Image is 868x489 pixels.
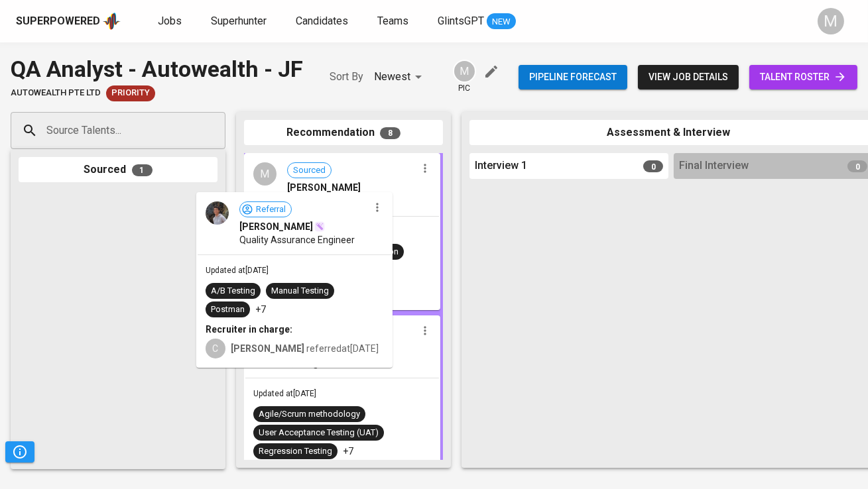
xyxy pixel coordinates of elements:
a: Superhunter [211,13,269,30]
a: Teams [377,13,411,30]
div: Newest [374,65,426,89]
span: Jobs [158,15,182,27]
a: Superpoweredapp logo [16,11,121,31]
span: NEW [487,15,516,28]
button: view job details [638,65,739,89]
button: Pipeline Triggers [5,441,34,462]
div: M [453,60,476,83]
div: Recommendation [244,120,443,146]
button: Pipeline forecast [519,65,627,89]
span: Pipeline forecast [529,69,617,85]
div: pic [453,60,476,94]
a: GlintsGPT NEW [438,13,516,30]
div: Superpowered [16,14,100,29]
span: 0 [643,160,663,172]
p: Sort By [330,69,363,85]
span: AUTOWEALTH PTE LTD [11,87,101,99]
div: New Job received from Demand Team, Client Priority [106,85,155,101]
a: talent roster [749,65,857,89]
span: Superhunter [211,15,267,27]
span: view job details [649,69,728,85]
span: Interview 1 [475,158,527,174]
span: Teams [377,15,408,27]
span: Final Interview [679,158,749,174]
span: Candidates [296,15,348,27]
span: 0 [847,160,867,172]
a: Jobs [158,13,184,30]
span: 1 [132,164,153,176]
a: Candidates [296,13,351,30]
span: GlintsGPT [438,15,484,27]
div: M [818,8,844,34]
div: Sourced [19,157,217,183]
span: 8 [380,127,401,139]
div: QA Analyst - Autowealth - JF [11,53,303,85]
span: talent roster [760,69,847,85]
img: app logo [103,11,121,31]
p: Newest [374,69,410,85]
span: Priority [106,87,155,99]
button: Open [218,129,221,132]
